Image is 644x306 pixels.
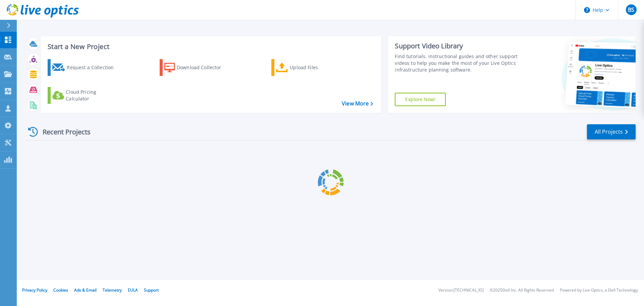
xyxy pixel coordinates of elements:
a: Cloud Pricing Calculator [48,87,122,104]
div: Recent Projects [26,124,100,140]
div: Support Video Library [395,42,521,50]
li: Version: [TECHNICAL_ID] [438,288,484,293]
div: Find tutorials, instructional guides and other support videos to help you make the most of your L... [395,53,521,73]
a: Download Collector [160,59,234,76]
a: EULA [128,287,138,293]
a: Cookies [53,287,68,293]
div: Upload Files [290,61,343,74]
div: Cloud Pricing Calculator [66,89,119,102]
a: View More [342,100,373,107]
li: Powered by Live Optics, a Dell Technology [560,288,638,293]
a: Support [144,287,159,293]
div: Download Collector [177,61,230,74]
li: © 2025 Dell Inc. All Rights Reserved [490,288,554,293]
a: Upload Files [271,59,346,76]
div: Request a Collection [67,61,120,74]
a: All Projects [587,124,636,139]
h3: Start a New Project [48,43,373,50]
span: BS [628,7,634,12]
a: Request a Collection [48,59,122,76]
a: Privacy Policy [22,287,47,293]
a: Ads & Email [74,287,97,293]
a: Explore Now! [395,93,446,106]
a: Telemetry [103,287,122,293]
